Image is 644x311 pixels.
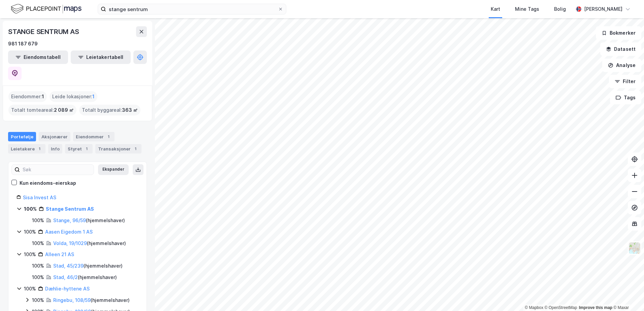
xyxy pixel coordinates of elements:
[45,229,93,235] a: Aasen Eigedom 1 AS
[32,296,44,304] div: 100%
[8,50,68,64] button: Eiendomstabell
[39,132,70,141] div: Aksjonærer
[545,305,577,310] a: OpenStreetMap
[11,3,82,15] img: logo.f888ab2527a4732fd821a326f86c7f29.svg
[105,133,112,140] div: 1
[48,144,62,153] div: Info
[45,251,74,257] a: Alleen 21 AS
[515,5,539,13] div: Mine Tags
[95,144,141,153] div: Transaksjoner
[53,216,125,224] div: ( hjemmelshaver )
[596,26,641,40] button: Bokmerker
[132,145,139,152] div: 1
[579,305,612,310] a: Improve this map
[20,165,94,175] input: Søk
[600,42,641,56] button: Datasett
[32,216,44,224] div: 100%
[8,26,80,37] div: STANGE SENTRUM AS
[491,5,500,13] div: Kart
[24,285,36,293] div: 100%
[53,297,91,303] a: Ringebu, 108/59
[53,273,117,281] div: ( hjemmelshaver )
[8,132,36,141] div: Portefølje
[24,228,36,236] div: 100%
[602,59,641,72] button: Analyse
[53,239,126,247] div: ( hjemmelshaver )
[106,4,278,14] input: Søk på adresse, matrikkel, gårdeiere, leietakere eller personer
[609,75,641,88] button: Filter
[46,206,94,212] a: Stange Sentrum AS
[79,105,140,115] div: Totalt byggareal :
[32,273,44,281] div: 100%
[71,50,131,64] button: Leietakertabell
[36,145,43,152] div: 1
[23,195,56,200] a: Sisa Invest AS
[584,5,622,13] div: [PERSON_NAME]
[45,286,90,291] a: Dæhlie-hyttene AS
[24,250,36,258] div: 100%
[92,93,95,101] span: 1
[53,240,87,246] a: Volda, 19/1029
[73,132,115,141] div: Eiendommer
[32,239,44,247] div: 100%
[53,274,78,280] a: Stad, 46/2
[525,305,543,310] a: Mapbox
[628,242,641,254] img: Z
[83,145,90,152] div: 1
[554,5,566,13] div: Bolig
[42,93,44,101] span: 1
[610,279,644,311] iframe: Chat Widget
[24,205,37,213] div: 100%
[32,262,44,270] div: 100%
[8,40,38,48] div: 981 187 679
[53,262,123,270] div: ( hjemmelshaver )
[8,91,47,102] div: Eiendommer :
[8,144,45,153] div: Leietakere
[20,179,76,187] div: Kun eiendoms-eierskap
[610,91,641,104] button: Tags
[53,296,130,304] div: ( hjemmelshaver )
[8,105,76,115] div: Totalt tomteareal :
[53,217,86,223] a: Stange, 96/59
[53,263,84,269] a: Stad, 45/239
[610,279,644,311] div: Kontrollprogram for chat
[65,144,93,153] div: Styret
[122,106,138,114] span: 363 ㎡
[50,91,97,102] div: Leide lokasjoner :
[54,106,74,114] span: 2 089 ㎡
[98,164,129,175] button: Ekspander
